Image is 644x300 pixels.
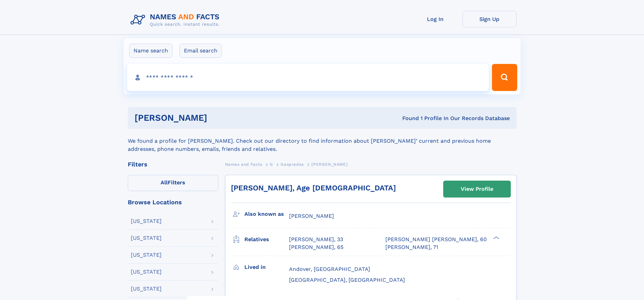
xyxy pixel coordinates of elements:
h3: Relatives [244,234,289,245]
div: ❯ [492,236,500,240]
a: [PERSON_NAME], 65 [289,244,343,251]
a: [PERSON_NAME], 33 [289,236,343,243]
button: Search Button [492,64,517,91]
img: Logo Names and Facts [128,11,225,29]
input: search input [127,64,489,91]
div: View Profile [461,181,493,197]
a: Names and Facts [225,160,262,168]
a: G [270,160,273,168]
h1: [PERSON_NAME] [135,114,305,122]
div: Found 1 Profile In Our Records Database [305,115,510,122]
div: [US_STATE] [131,218,162,224]
div: [US_STATE] [131,252,162,258]
a: [PERSON_NAME] [PERSON_NAME], 60 [385,236,487,243]
div: Filters [128,161,218,167]
div: [US_STATE] [131,286,162,292]
div: [US_STATE] [131,235,162,241]
a: [PERSON_NAME], Age [DEMOGRAPHIC_DATA] [231,184,396,192]
a: Log In [408,11,462,27]
span: G [270,162,273,167]
h3: Also known as [244,208,289,220]
div: Browse Locations [128,199,218,205]
a: [PERSON_NAME], 71 [385,244,438,251]
div: [US_STATE] [131,269,162,275]
span: Gaspredes [281,162,304,167]
label: Filters [128,175,218,191]
a: View Profile [444,181,510,197]
label: Name search [129,44,172,58]
span: [PERSON_NAME] [289,213,334,219]
a: Sign Up [462,11,517,27]
span: [GEOGRAPHIC_DATA], [GEOGRAPHIC_DATA] [289,277,405,283]
h3: Lived in [244,261,289,273]
span: Andover, [GEOGRAPHIC_DATA] [289,266,370,272]
span: [PERSON_NAME] [311,162,348,167]
div: We found a profile for [PERSON_NAME]. Check out our directory to find information about [PERSON_N... [128,129,517,153]
label: Email search [180,44,222,58]
a: Gaspredes [281,160,304,168]
span: All [161,179,168,186]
